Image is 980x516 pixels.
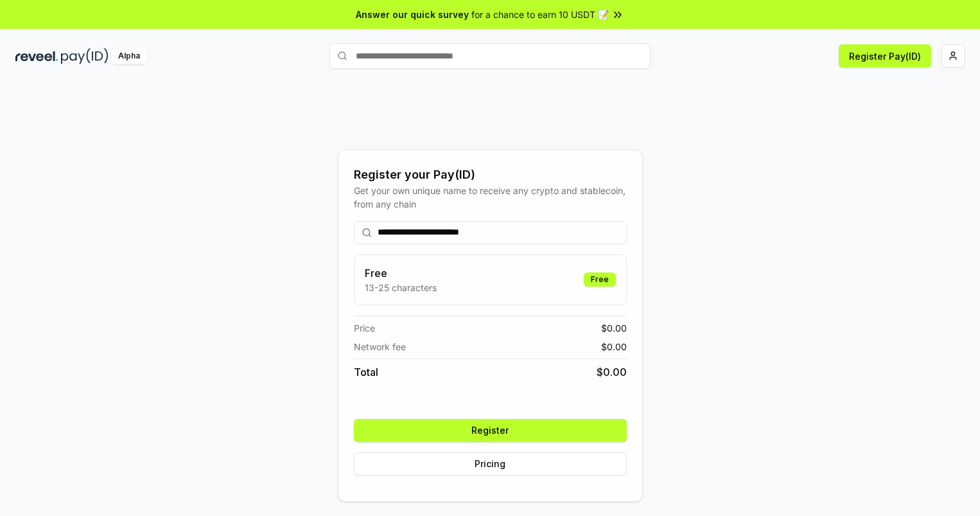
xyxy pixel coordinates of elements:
[354,419,627,442] button: Register
[61,48,109,64] img: pay_id
[365,265,437,281] h3: Free
[15,48,58,64] img: reveel_dark
[584,272,616,287] div: Free
[354,166,627,184] div: Register your Pay(ID)
[471,8,609,21] span: for a chance to earn 10 USDT 📝
[354,452,627,476] button: Pricing
[597,364,627,380] span: $ 0.00
[354,184,627,211] div: Get your own unique name to receive any crypto and stablecoin, from any chain
[354,340,406,353] span: Network fee
[356,8,469,21] span: Answer our quick survey
[601,321,627,335] span: $ 0.00
[354,364,378,380] span: Total
[365,281,437,294] p: 13-25 characters
[601,340,627,353] span: $ 0.00
[839,44,931,67] button: Register Pay(ID)
[354,321,375,335] span: Price
[111,48,147,64] div: Alpha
